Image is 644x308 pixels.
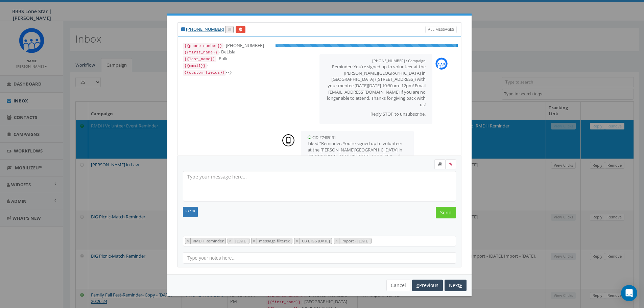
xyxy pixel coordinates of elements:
span: 0 / 160 [186,209,195,213]
code: {{email}} [183,63,207,69]
div: - [PHONE_NUMBER] [183,42,267,49]
li: Import - 08/29/2025 [334,238,372,244]
p: Liked “Reminder: You're signed up to volunteer at the [PERSON_NAME][GEOGRAPHIC_DATA] in [GEOGRAPH... [308,140,407,184]
small: CID #7489131 [312,135,336,140]
img: person-7663c4fa307d6c3c676fe4775fa3fa0625478a53031cd108274f5a685e757777.png [282,134,294,146]
label: Insert Template Text [434,159,446,169]
div: - Polk [183,55,267,62]
span: [DATE] [235,238,249,243]
button: Remove item [252,238,257,244]
div: Open Intercom Messenger [621,285,637,301]
div: - DeLisia [183,49,267,55]
span: message filtered [258,238,292,243]
span: × [229,238,232,243]
button: Next [445,280,467,291]
span: Import - [DATE] [341,238,371,243]
span: Call this contact by routing a call through the phone number listed in your profile. [228,27,231,32]
button: Cancel [386,280,410,291]
span: Attach your media [446,159,456,169]
i: This phone number is subscribed and will receive texts. [181,27,185,31]
button: Remove item [334,238,339,244]
li: message filtered [251,238,292,244]
code: {{first_name}} [183,49,219,55]
span: × [335,238,338,243]
input: Type your notes here... [183,252,456,264]
li: CB BIGS August 2025 [294,238,332,244]
code: {{last_name}} [183,56,216,62]
button: Remove item [294,238,300,244]
code: {{phone_number}} [183,43,223,49]
button: Remove item [228,238,233,244]
li: 2025/10/08 [228,238,249,244]
p: Reminder: You’re signed up to volunteer at the [PERSON_NAME][GEOGRAPHIC_DATA] in [GEOGRAPHIC_DATA... [326,64,426,108]
textarea: Search [373,238,376,244]
p: Reply STOP to unsubscribe. [326,111,426,117]
span: RMDH Reminder [192,238,225,243]
span: CB BIGS [DATE] [301,238,332,243]
img: Rally_Corp_Icon_1.png [435,57,448,70]
button: Remove item [185,238,191,244]
li: RMDH Reminder [185,238,226,244]
code: {{custom_fields}} [183,70,226,76]
span: × [253,238,255,243]
div: - [183,62,267,69]
button: Previous [412,280,443,291]
a: [PHONE_NUMBER] [186,26,224,32]
span: × [296,238,298,243]
span: × [187,238,189,243]
input: Send [436,207,456,218]
a: All Messages [425,26,457,33]
div: - {} [183,69,267,76]
small: [PHONE_NUMBER] : Campaign [372,58,426,63]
